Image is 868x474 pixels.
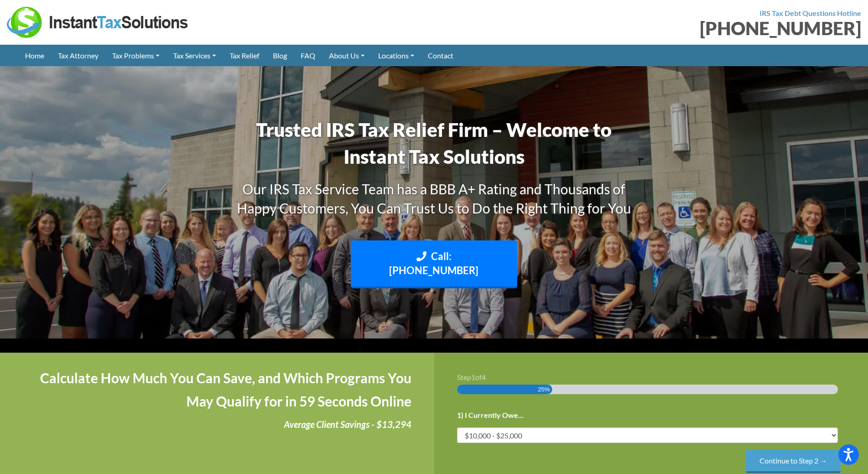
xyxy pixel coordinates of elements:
input: Continue to Step 2 → [746,450,841,473]
a: Tax Problems [105,45,166,66]
h4: Calculate How Much You Can Save, and Which Programs You May Qualify for in 59 Seconds Online [23,366,411,413]
a: Home [18,45,51,66]
a: About Us [322,45,371,66]
i: Average Client Savings - $13,294 [284,419,411,430]
span: 1 [471,373,475,381]
a: Call: [PHONE_NUMBER] [351,240,518,289]
a: Tax Relief [223,45,266,66]
a: Tax Attorney [51,45,105,66]
span: 4 [482,373,486,381]
strong: IRS Tax Debt Questions Hotline [760,9,861,17]
a: Locations [371,45,421,66]
span: 25% [538,385,550,394]
label: 1) I Currently Owe... [457,411,524,420]
a: Contact [421,45,460,66]
h1: Trusted IRS Tax Relief Firm – Welcome to Instant Tax Solutions [225,116,644,170]
h3: Step of [457,374,846,381]
img: Instant Tax Solutions Logo [7,7,189,38]
a: Instant Tax Solutions Logo [7,17,189,26]
a: Tax Services [166,45,223,66]
a: FAQ [294,45,322,66]
div: [PHONE_NUMBER] [441,19,862,37]
h3: Our IRS Tax Service Team has a BBB A+ Rating and Thousands of Happy Customers, You Can Trust Us t... [225,179,644,218]
a: Blog [266,45,294,66]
